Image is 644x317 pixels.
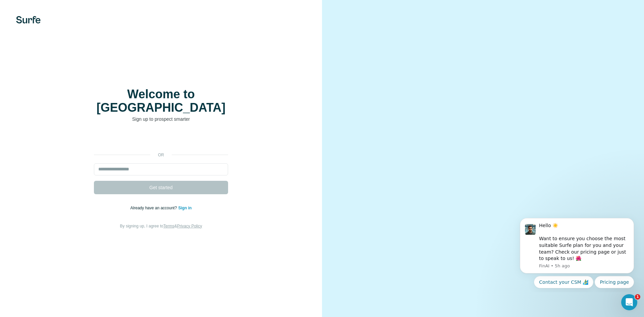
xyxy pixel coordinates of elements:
[635,294,640,300] span: 1
[150,152,172,158] p: or
[510,212,644,292] iframe: Intercom notifications message
[163,224,174,228] a: Terms
[91,133,231,147] iframe: Sign in with Google Button
[178,206,192,210] a: Sign in
[130,206,178,210] span: Already have an account?
[621,294,637,310] iframe: Intercom live chat
[177,224,202,228] a: Privacy Policy
[94,88,228,114] h1: Welcome to [GEOGRAPHIC_DATA]
[120,224,202,228] span: By signing up, I agree to &
[16,16,41,23] img: Surfe's logo
[94,116,228,122] p: Sign up to prospect smarter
